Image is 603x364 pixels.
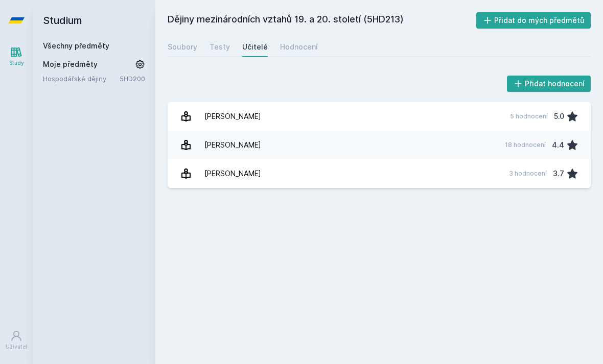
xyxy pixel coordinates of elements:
[9,59,24,67] div: Study
[2,325,31,356] a: Uživatel
[6,343,27,351] div: Uživatel
[553,163,564,184] div: 3.7
[509,169,547,178] div: 3 hodnocení
[510,112,548,120] div: 5 hodnocení
[204,106,261,127] div: [PERSON_NAME]
[554,106,564,127] div: 5.0
[168,12,476,29] h2: Dějiny mezinárodních vztahů 19. a 20. století (5HD213)
[505,141,546,149] div: 18 hodnocení
[43,74,120,84] a: Hospodářské dějiny
[210,37,230,57] a: Testy
[204,135,261,155] div: [PERSON_NAME]
[204,163,261,184] div: [PERSON_NAME]
[43,41,109,50] a: Všechny předměty
[280,37,318,57] a: Hodnocení
[242,37,268,57] a: Učitelé
[120,75,145,83] a: 5HD200
[168,37,197,57] a: Soubory
[210,42,230,52] div: Testy
[168,42,197,52] div: Soubory
[552,135,564,155] div: 4.4
[507,76,591,92] button: Přidat hodnocení
[43,59,98,69] span: Moje předměty
[168,131,591,159] a: [PERSON_NAME] 18 hodnocení 4.4
[242,42,268,52] div: Učitelé
[168,102,591,131] a: [PERSON_NAME] 5 hodnocení 5.0
[280,42,318,52] div: Hodnocení
[476,12,591,29] button: Přidat do mých předmětů
[168,159,591,188] a: [PERSON_NAME] 3 hodnocení 3.7
[2,41,31,72] a: Study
